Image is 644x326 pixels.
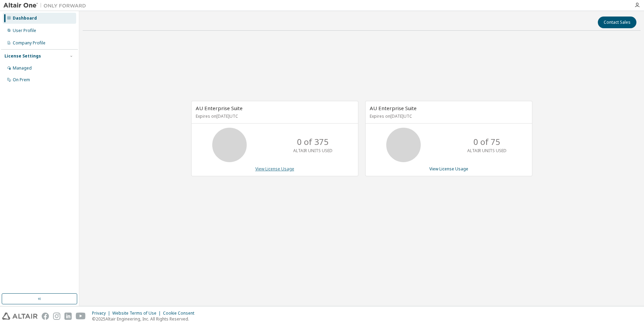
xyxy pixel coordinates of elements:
[76,313,86,320] img: youtube.svg
[297,136,329,148] p: 0 of 375
[370,113,526,119] p: Expires on [DATE] UTC
[196,113,352,119] p: Expires on [DATE] UTC
[3,2,90,9] img: Altair One
[255,166,294,172] a: View License Usage
[370,105,417,112] span: AU Enterprise Suite
[13,77,30,83] div: On Prem
[196,105,243,112] span: AU Enterprise Suite
[163,311,198,316] div: Cookie Consent
[467,148,507,154] p: ALTAIR UNITS USED
[4,53,41,59] div: License Settings
[429,166,468,172] a: View License Usage
[13,65,32,71] div: Managed
[13,40,45,46] div: Company Profile
[92,311,112,316] div: Privacy
[53,313,60,320] img: instagram.svg
[2,313,38,320] img: altair_logo.svg
[13,28,36,33] div: User Profile
[293,148,333,154] p: ALTAIR UNITS USED
[42,313,49,320] img: facebook.svg
[473,136,500,148] p: 0 of 75
[92,316,198,322] p: © 2025 Altair Engineering, Inc. All Rights Reserved.
[13,15,37,21] div: Dashboard
[598,17,636,28] button: Contact Sales
[64,313,72,320] img: linkedin.svg
[112,311,163,316] div: Website Terms of Use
